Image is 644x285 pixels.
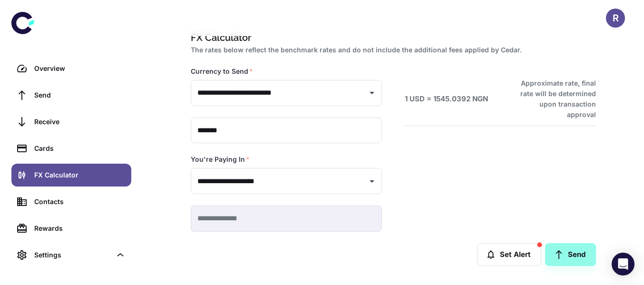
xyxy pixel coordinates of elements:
a: FX Calculator [11,164,131,187]
label: You're Paying In [191,155,250,164]
div: Rewards [34,223,126,234]
div: Settings [34,250,111,260]
div: FX Calculator [34,170,126,180]
div: Contacts [34,197,126,207]
label: Currency to Send [191,67,253,76]
div: Receive [34,117,126,127]
button: Set Alert [477,243,541,266]
a: Receive [11,110,131,133]
a: Send [11,84,131,107]
div: Send [34,90,126,100]
button: Open [365,175,379,188]
div: Cards [34,143,126,154]
h6: Approximate rate, final rate will be determined upon transaction approval [510,78,596,120]
button: R [606,9,625,28]
button: Open [365,86,379,99]
a: Rewards [11,217,131,240]
a: Send [545,243,596,266]
h1: FX Calculator [191,30,592,45]
div: Overview [34,63,126,74]
div: Settings [11,244,131,266]
a: Contacts [11,190,131,213]
a: Overview [11,57,131,80]
h6: 1 USD = 1545.0392 NGN [405,94,488,105]
div: Open Intercom Messenger [612,253,634,275]
a: Cards [11,137,131,160]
